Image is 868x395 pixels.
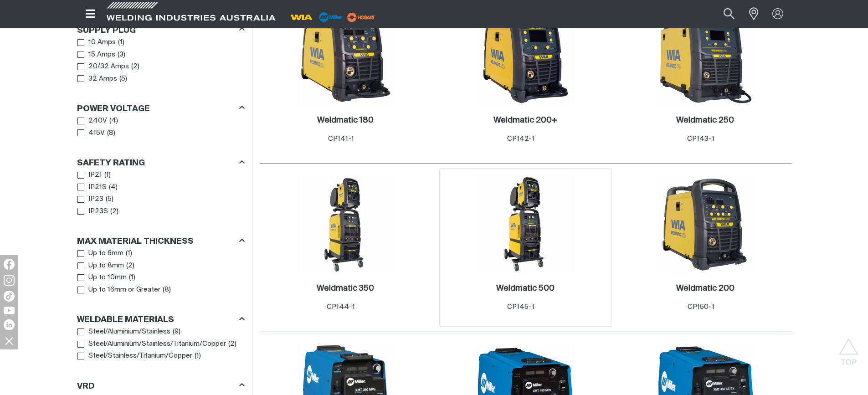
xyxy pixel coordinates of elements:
div: Supply Plug [77,24,245,36]
img: Weldmatic 350 [297,175,394,273]
span: IP21 [88,170,102,180]
h2: Weldmatic 180 [317,116,374,124]
a: IP23S [77,205,108,218]
span: ( 9 ) [173,327,180,337]
a: Steel/Stainless/Titanium/Copper [77,350,193,362]
span: CP150-1 [688,303,714,310]
a: Up to 10mm [77,272,127,284]
span: CP144-1 [327,303,355,310]
span: CP142-1 [507,135,534,142]
span: ( 4 ) [109,182,118,193]
ul: Max Material Thickness [77,247,244,296]
h3: Max Material Thickness [77,236,194,247]
span: ( 1 ) [104,170,111,180]
div: VRD [77,380,245,392]
a: IP21 [77,169,103,181]
a: Weldmatic 350 [317,283,374,294]
img: Weldmatic 500 [477,175,574,273]
span: ( 4 ) [109,116,118,126]
span: ( 1 ) [118,37,124,48]
span: Steel/Stainless/Titanium/Copper [88,351,192,361]
span: Up to 16mm or Greater [88,285,160,295]
a: 240V [77,115,108,127]
img: Weldmatic 200 [657,175,754,273]
h3: VRD [77,381,95,392]
img: Weldmatic 180 [297,7,394,105]
span: 32 Amps [88,74,117,84]
a: miller [344,14,378,21]
a: Weldmatic 250 [676,115,734,126]
span: IP23 [88,194,103,205]
img: Facebook [4,259,15,270]
a: 415V [77,127,105,139]
span: ( 2 ) [110,206,118,217]
span: ( 8 ) [107,128,115,139]
span: 15 Amps [88,50,115,60]
ul: Supply Plug [77,36,244,85]
span: ( 2 ) [228,339,236,349]
span: ( 8 ) [163,285,171,295]
span: Steel/Aluminium/Stainless [88,327,170,337]
a: Up to 8mm [77,260,124,272]
a: Weldmatic 500 [496,283,555,294]
span: ( 3 ) [118,50,125,60]
a: Weldmatic 200+ [493,115,557,126]
h2: Weldmatic 250 [676,116,734,124]
img: miller [344,10,378,24]
h2: Weldmatic 350 [317,284,374,292]
span: ( 2 ) [131,62,139,72]
div: Power Voltage [77,103,245,115]
span: CP145-1 [507,303,534,310]
div: Weldable Materials [77,313,245,326]
ul: Power Voltage [77,115,244,139]
h3: Power Voltage [77,104,150,114]
span: ( 5 ) [119,74,127,84]
span: ( 5 ) [106,194,113,205]
span: CP141-1 [328,135,354,142]
a: 15 Amps [77,49,116,61]
a: Weldmatic 180 [317,115,374,126]
span: ( 1 ) [126,248,132,259]
div: Safety Rating [77,157,245,169]
img: YouTube [4,307,15,314]
h3: Weldable Materials [77,315,174,325]
h3: Safety Rating [77,158,145,169]
a: IP23 [77,193,104,205]
h3: Supply Plug [77,26,136,36]
ul: Weldable Materials [77,326,244,362]
span: CP143-1 [687,135,714,142]
span: 20/32 Amps [88,62,129,72]
a: 10 Amps [77,36,116,49]
h2: Weldmatic 200 [676,284,734,292]
button: Scroll to top [838,338,859,359]
img: Weldmatic 250 [657,7,754,105]
a: Steel/Aluminium/Stainless [77,326,171,338]
img: TikTok [4,291,15,302]
a: Weldmatic 200 [676,283,734,294]
img: Weldmatic 200+ [477,7,574,105]
span: Up to 8mm [88,261,124,271]
a: Up to 6mm [77,247,124,260]
span: 10 Amps [88,37,116,48]
span: 415V [88,128,105,139]
span: ( 1 ) [195,351,201,361]
a: IP21S [77,181,107,194]
h2: Weldmatic 200+ [493,116,557,124]
span: IP23S [88,206,108,217]
img: hide socials [1,333,17,349]
a: Steel/Aluminium/Stainless/Titanium/Copper [77,338,226,350]
h2: Weldmatic 500 [496,284,555,292]
a: 32 Amps [77,73,118,85]
a: Up to 16mm or Greater [77,284,161,296]
input: Product name or item number... [702,4,744,24]
a: 20/32 Amps [77,61,129,73]
span: Up to 6mm [88,248,123,259]
img: LinkedIn [4,319,15,330]
span: IP21S [88,182,107,193]
button: Search products [714,4,745,24]
span: 240V [88,116,107,126]
img: Instagram [4,275,15,286]
ul: Safety Rating [77,169,244,217]
span: ( 1 ) [129,272,135,283]
span: ( 2 ) [126,261,134,271]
